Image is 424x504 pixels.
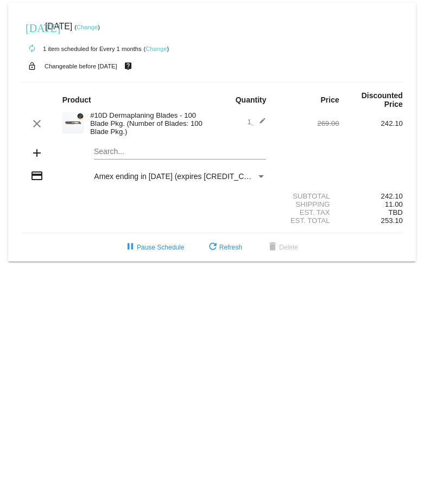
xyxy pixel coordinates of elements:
[276,200,339,208] div: Shipping
[321,95,339,104] strong: Price
[257,238,307,257] button: Delete
[276,192,339,200] div: Subtotal
[21,46,142,52] small: 1 item scheduled for Every 1 months
[30,117,43,130] mat-icon: clear
[381,216,403,225] span: 253.10
[30,146,43,160] mat-icon: add
[339,119,403,127] div: 242.10
[85,111,212,136] div: #10D Dermaplaning Blades - 100 Blade Pkg. (Number of Blades: 100 Blade Pkg.)
[266,244,298,251] span: Delete
[124,244,184,251] span: Pause Schedule
[74,24,100,30] small: ( )
[26,21,39,34] mat-icon: [DATE]
[385,200,403,208] span: 11.00
[276,216,339,225] div: Est. Total
[77,24,98,30] a: Change
[276,119,339,127] div: 269.00
[26,59,39,73] mat-icon: lock_open
[26,42,39,55] mat-icon: autorenew
[122,59,135,73] mat-icon: live_help
[124,241,137,254] mat-icon: pause
[94,148,266,156] input: Search...
[236,95,267,104] strong: Quantity
[45,63,117,69] small: Changeable before [DATE]
[253,117,266,130] mat-icon: edit
[389,208,403,216] span: TBD
[94,172,288,181] span: Amex ending in [DATE] (expires [CREDIT_CARD_DATA])
[266,241,279,254] mat-icon: delete
[206,241,219,254] mat-icon: refresh
[206,244,242,251] span: Refresh
[94,172,266,181] mat-select: Payment Method
[198,238,251,257] button: Refresh
[30,169,43,182] mat-icon: credit_card
[144,46,169,52] small: ( )
[276,208,339,216] div: Est. Tax
[247,118,266,126] span: 1
[339,192,403,200] div: 242.10
[62,112,84,133] img: dermaplanepro-10d-dermaplaning-blade-close-up.png
[362,91,403,109] strong: Discounted Price
[115,238,193,257] button: Pause Schedule
[62,95,91,104] strong: Product
[145,46,167,52] a: Change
